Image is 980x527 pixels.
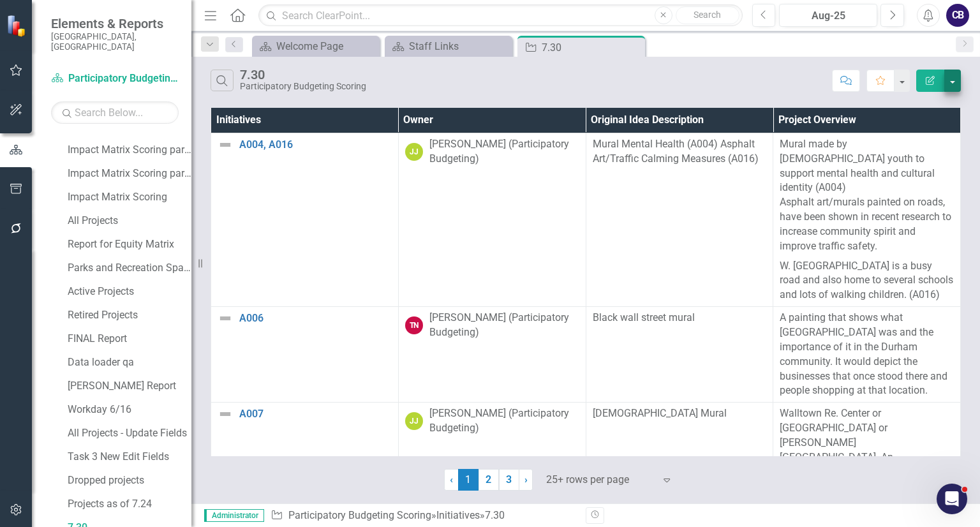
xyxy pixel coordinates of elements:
span: Mural Mental Health (A004) Asphalt Art/Traffic Calming Measures (A016) [593,138,759,165]
span: ‹ [450,473,453,486]
div: 7.30 [485,509,505,521]
a: Data loader qa [64,352,191,373]
a: Parks and Recreation Spanish [64,258,191,278]
div: 7.30 [542,40,642,56]
p: A painting that shows what [GEOGRAPHIC_DATA] was and the importance of it in the Durham community... [780,311,954,398]
a: Report for Equity Matrix [64,234,191,255]
small: [GEOGRAPHIC_DATA], [GEOGRAPHIC_DATA] [51,31,179,52]
div: Staff Links [409,38,509,54]
span: 1 [458,469,479,491]
a: Initiatives [436,509,480,521]
a: FINAL Report [64,329,191,349]
div: Data loader qa [68,357,191,368]
a: A007 [239,408,392,420]
div: Retired Projects [68,309,191,321]
a: 3 [499,469,519,491]
span: Search [694,10,721,20]
a: Retired Projects [64,305,191,325]
div: [PERSON_NAME] (Participatory Budgeting) [429,406,579,436]
img: Not Defined [218,406,233,422]
span: Black wall street mural [593,311,695,323]
input: Search Below... [51,101,179,124]
p: Walltown Re. Center or [GEOGRAPHIC_DATA] or [PERSON_NAME][GEOGRAPHIC_DATA]. An [DEMOGRAPHIC_DATA]... [780,406,954,508]
div: Impact Matrix Scoring [68,191,191,203]
a: Participatory Budgeting Scoring [51,71,179,86]
td: Double-Click to Edit [398,403,586,513]
td: Double-Click to Edit [773,403,961,513]
div: Aug-25 [783,8,873,24]
div: Active Projects [68,286,191,297]
td: Double-Click to Edit Right Click for Context Menu [211,133,399,306]
a: Participatory Budgeting Scoring [288,509,431,521]
div: TN [405,316,423,334]
iframe: Intercom live chat [937,484,967,514]
p: W. [GEOGRAPHIC_DATA] is a busy road and also home to several schools and lots of walking children... [780,256,954,303]
div: Report for Equity Matrix [68,239,191,250]
button: Aug-25 [779,4,877,27]
div: Welcome Page [276,38,376,54]
span: › [524,473,528,486]
div: JJ [405,143,423,161]
td: Double-Click to Edit [773,133,961,306]
div: [PERSON_NAME] (Participatory Budgeting) [429,311,579,340]
div: [PERSON_NAME] Report [68,380,191,392]
a: Dropped projects [64,470,191,491]
td: Double-Click to Edit [586,307,773,403]
div: Parks and Recreation Spanish [68,262,191,274]
button: Search [676,6,739,24]
div: » » [271,508,576,523]
td: Double-Click to Edit [586,403,773,513]
a: Welcome Page [255,38,376,54]
div: Impact Matrix Scoring part 2 [68,168,191,179]
div: All Projects [68,215,191,226]
a: 2 [479,469,499,491]
img: ClearPoint Strategy [6,13,30,38]
td: Double-Click to Edit [398,307,586,403]
a: [PERSON_NAME] Report [64,376,191,396]
a: Task 3 New Edit Fields [64,447,191,467]
a: Impact Matrix Scoring part 3 - redistribute owners for A and B ones [64,140,191,160]
a: Projects as of 7.24 [64,494,191,514]
td: Double-Click to Edit [773,307,961,403]
span: Administrator [204,509,264,522]
span: Elements & Reports [51,16,179,31]
div: Dropped projects [68,475,191,486]
a: All Projects - Update Fields [64,423,191,443]
a: All Projects [64,211,191,231]
td: Double-Click to Edit Right Click for Context Menu [211,403,399,513]
a: A006 [239,313,392,324]
a: Active Projects [64,281,191,302]
button: CB [946,4,969,27]
td: Double-Click to Edit [398,133,586,306]
img: Not Defined [218,137,233,152]
input: Search ClearPoint... [258,4,742,27]
div: [PERSON_NAME] (Participatory Budgeting) [429,137,579,167]
div: All Projects - Update Fields [68,427,191,439]
div: 7.30 [240,68,366,82]
span: [DEMOGRAPHIC_DATA] Mural [593,407,727,419]
img: Not Defined [218,311,233,326]
div: Impact Matrix Scoring part 3 - redistribute owners for A and B ones [68,144,191,156]
div: Task 3 New Edit Fields [68,451,191,463]
div: JJ [405,412,423,430]
div: Projects as of 7.24 [68,498,191,510]
a: Impact Matrix Scoring [64,187,191,207]
a: Impact Matrix Scoring part 2 [64,163,191,184]
a: Staff Links [388,38,509,54]
td: Double-Click to Edit Right Click for Context Menu [211,307,399,403]
a: A004, A016 [239,139,392,151]
div: Workday 6/16 [68,404,191,415]
div: Participatory Budgeting Scoring [240,82,366,91]
a: Workday 6/16 [64,399,191,420]
div: FINAL Report [68,333,191,345]
td: Double-Click to Edit [586,133,773,306]
p: Mural made by [DEMOGRAPHIC_DATA] youth to support mental health and cultural identity (A004) Asph... [780,137,954,256]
